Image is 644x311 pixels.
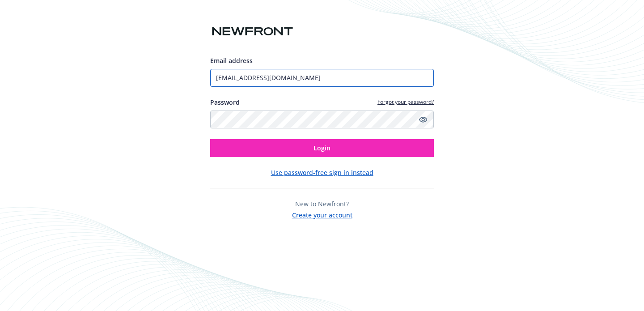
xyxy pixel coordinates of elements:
a: Show password [418,114,428,125]
span: New to Newfront? [295,200,349,208]
label: Password [210,98,240,107]
a: Forgot your password? [377,98,434,106]
button: Create your account [292,209,352,220]
span: Email address [210,56,253,65]
button: Login [210,139,434,157]
button: Use password-free sign in instead [271,168,373,177]
span: Login [314,144,330,152]
input: Enter your email [210,69,434,87]
input: Enter your password [210,111,434,128]
img: Newfront logo [210,24,295,39]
